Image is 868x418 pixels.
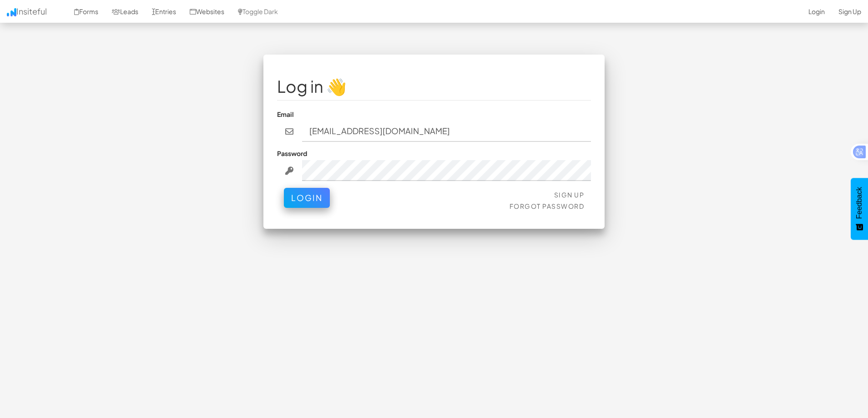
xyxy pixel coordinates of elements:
a: Sign Up [554,191,585,199]
button: Login [284,188,330,208]
img: icon.png [7,8,16,16]
label: Email [277,110,294,119]
a: Forgot Password [510,202,585,210]
h1: Log in 👋 [277,77,591,96]
span: Feedback [855,187,863,219]
input: john@doe.com [302,121,591,142]
button: Feedback - Show survey [851,178,868,240]
label: Password [277,149,307,158]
